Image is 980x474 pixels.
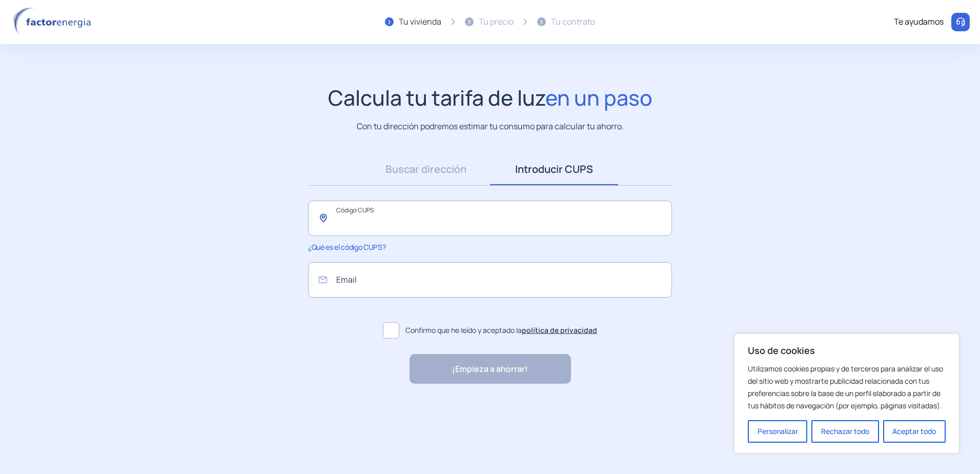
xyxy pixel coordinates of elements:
[522,325,597,335] a: política de privacidad
[883,420,946,443] button: Aceptar todo
[551,15,595,29] div: Tu contrato
[10,7,97,37] img: logo factor
[399,15,441,29] div: Tu vivienda
[479,15,514,29] div: Tu precio
[490,153,618,185] a: Introducir CUPS
[748,344,946,357] p: Uso de cookies
[362,153,490,185] a: Buscar dirección
[357,120,624,133] p: Con tu dirección podremos estimar tu consumo para calcular tu ahorro.
[955,17,966,27] img: llamar
[748,420,807,443] button: Personalizar
[748,363,946,412] p: Utilizamos cookies propias y de terceros para analizar el uso del sitio web y mostrarte publicida...
[405,325,597,336] span: Confirmo que he leído y aceptado la
[545,83,652,112] span: en un paso
[894,15,944,29] div: Te ayudamos
[328,85,652,110] h1: Calcula tu tarifa de luz
[308,242,385,252] span: ¿Qué es el código CUPS?
[734,333,959,453] div: Uso de cookies
[811,420,879,443] button: Rechazar todo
